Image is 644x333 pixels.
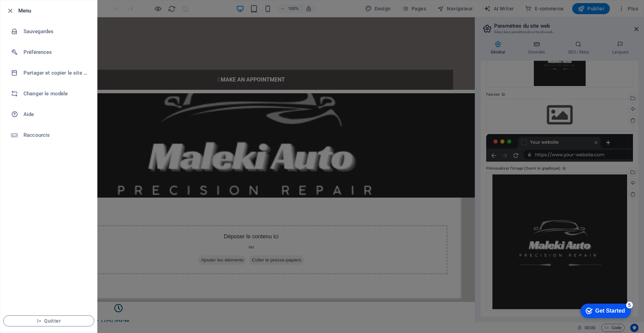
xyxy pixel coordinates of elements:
h6: Changer le modèle [23,89,87,98]
i:  [190,59,192,66]
div: Get Started [20,8,50,14]
button: Quitter [3,315,94,326]
span: Coller le presse-papiers [221,238,277,248]
span: Quitter [9,318,88,324]
h6: Partager et copier le site web [23,69,87,77]
div: Get Started 5 items remaining, 0% complete [6,3,56,18]
h6: Aide [23,110,87,118]
a: Aide [0,104,97,125]
div: 5 [51,1,58,8]
h6: Raccourcis [23,131,87,139]
h6: Menu [18,7,92,15]
div: Déposer le contenu ici [28,208,420,257]
h6: Préférences [23,48,87,56]
span: Ajouter les éléments [171,238,219,248]
h6: Sauvegardes [23,27,87,36]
